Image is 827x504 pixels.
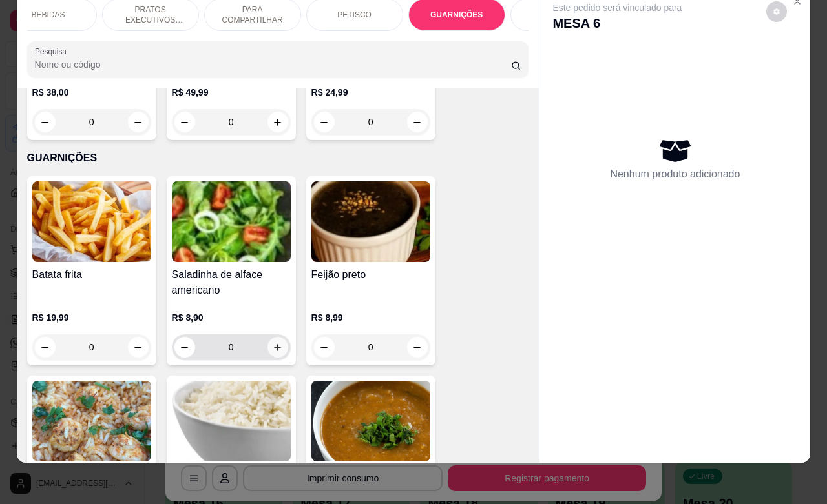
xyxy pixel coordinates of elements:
[407,337,428,358] button: increase-product-quantity
[311,381,430,461] img: product-image
[113,5,188,25] p: PRATOS EXECUTIVOS (INDIVIDUAIS)
[311,311,430,324] p: R$ 8,99
[32,267,151,283] h4: Batata frita
[766,1,787,22] button: decrease-product-quantity
[215,5,290,25] p: PARA COMPARTILHAR
[552,14,682,32] p: MESA 6
[32,181,151,262] img: product-image
[314,337,335,358] button: decrease-product-quantity
[174,112,195,132] button: decrease-product-quantity
[430,10,483,20] p: GUARNIÇÕES
[35,337,56,358] button: decrease-product-quantity
[552,1,682,14] p: Este pedido será vinculado para
[172,381,291,461] img: product-image
[267,112,288,132] button: increase-product-quantity
[267,337,288,358] button: increase-product-quantity
[35,58,511,71] input: Pesquisa
[174,337,195,358] button: decrease-product-quantity
[610,166,740,182] p: Nenhum produto adicionado
[35,112,56,132] button: decrease-product-quantity
[314,112,335,132] button: decrease-product-quantity
[407,112,428,132] button: increase-product-quantity
[32,86,151,99] p: R$ 38,00
[172,181,291,262] img: product-image
[27,150,529,166] p: GUARNIÇÕES
[32,311,151,324] p: R$ 19,99
[32,381,151,461] img: product-image
[35,46,71,57] label: Pesquisa
[311,181,430,262] img: product-image
[311,267,430,283] h4: Feijão preto
[128,112,149,132] button: increase-product-quantity
[337,10,372,20] p: PETISCO
[172,86,291,99] p: R$ 49,99
[311,86,430,99] p: R$ 24,99
[128,337,149,358] button: increase-product-quantity
[172,311,291,324] p: R$ 8,90
[32,10,65,20] p: BEBIDAS
[172,267,291,298] h4: Saladinha de alface americano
